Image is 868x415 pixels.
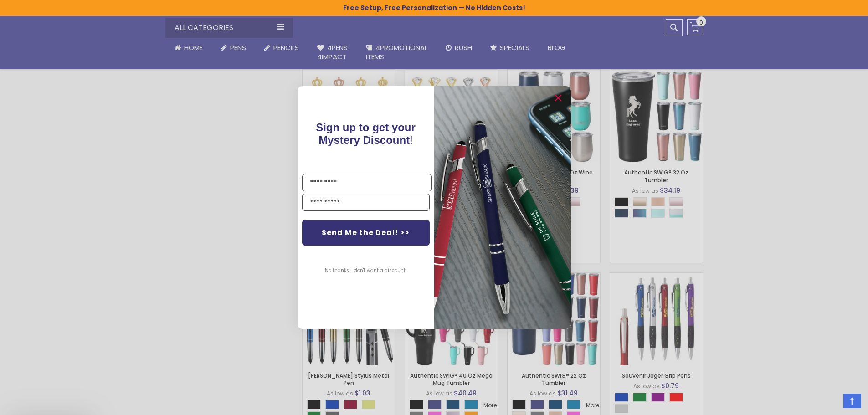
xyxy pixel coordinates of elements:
input: YOUR EMAIL [302,194,430,211]
button: No thanks, I don't want a discount. [320,259,411,282]
button: Close dialog [551,91,565,105]
button: Send Me the Deal! >> [302,220,430,246]
span: ! [316,121,416,146]
img: 081b18bf-2f98-4675-a917-09431eb06994.jpeg [434,86,571,329]
span: Sign up to get your Mystery Discount [316,121,416,146]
